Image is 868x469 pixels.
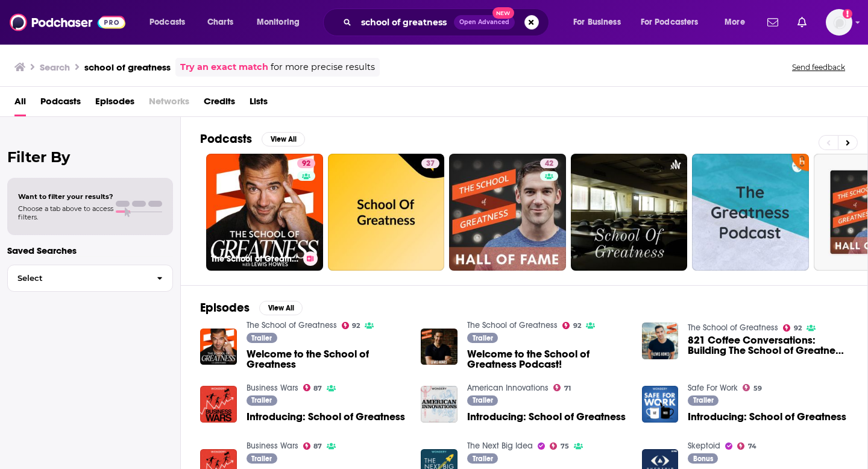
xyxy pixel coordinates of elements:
[492,7,514,19] span: New
[8,274,147,282] span: Select
[200,329,237,365] img: Welcome to the School of Greatness
[180,60,268,74] a: Try an exact match
[421,159,439,168] a: 37
[642,323,679,359] img: 821 Coffee Conversations: Building The School of Greatness Empire
[271,60,375,74] span: for more precise results
[251,397,272,404] span: Trailer
[693,397,714,404] span: Trailer
[149,14,185,31] span: Podcasts
[313,444,322,449] span: 87
[247,412,405,422] span: Introducing: School of Greatness
[473,335,493,342] span: Trailer
[688,383,738,393] a: Safe For Work
[303,442,322,450] a: 87
[248,13,315,32] button: open menu
[641,14,699,31] span: For Podcasters
[206,154,323,271] a: 92The School of Greatness
[207,14,233,31] span: Charts
[725,14,745,31] span: More
[251,455,272,462] span: Trailer
[467,320,558,330] a: The School of Greatness
[550,442,569,450] a: 75
[459,19,509,25] span: Open Advanced
[473,455,493,462] span: Trailer
[204,92,235,116] span: Credits
[250,92,268,116] span: Lists
[716,13,760,32] button: open menu
[794,326,802,331] span: 92
[200,13,241,32] a: Charts
[467,412,626,422] a: Introducing: School of Greatness
[342,322,360,329] a: 92
[540,159,558,168] a: 42
[421,329,458,365] img: Welcome to the School of Greatness Podcast!
[553,384,571,391] a: 71
[335,8,561,36] div: Search podcasts, credits, & more...
[7,245,173,256] p: Saved Searches
[40,92,81,116] span: Podcasts
[688,335,848,356] a: 821 Coffee Conversations: Building The School of Greatness Empire
[200,131,305,146] a: PodcastsView All
[454,15,515,30] button: Open AdvancedNew
[7,265,173,292] button: Select
[200,131,252,146] h2: Podcasts
[564,386,571,391] span: 71
[793,12,811,33] a: Show notifications dropdown
[826,9,852,36] img: User Profile
[562,322,581,329] a: 92
[313,386,322,391] span: 87
[753,386,762,391] span: 59
[693,455,713,462] span: Bonus
[40,61,70,73] h3: Search
[211,254,298,264] h3: The School of Greatness
[748,444,756,449] span: 74
[565,13,636,32] button: open menu
[149,92,189,116] span: Networks
[449,154,566,271] a: 42
[10,11,125,34] img: Podchaser - Follow, Share and Rate Podcasts
[788,62,849,72] button: Send feedback
[297,159,315,168] a: 92
[467,383,549,393] a: American Innovations
[18,192,113,201] span: Want to filter your results?
[247,349,407,370] a: Welcome to the School of Greatness
[467,349,627,370] a: Welcome to the School of Greatness Podcast!
[633,13,716,32] button: open menu
[14,92,26,116] a: All
[642,386,679,423] img: Introducing: School of Greatness
[763,12,783,33] a: Show notifications dropdown
[688,412,846,422] a: Introducing: School of Greatness
[302,158,310,170] span: 92
[200,300,303,315] a: EpisodesView All
[84,61,171,73] h3: school of greatness
[95,92,134,116] a: Episodes
[303,384,322,391] a: 87
[826,9,852,36] span: Logged in as megcassidy
[247,320,337,330] a: The School of Greatness
[200,386,237,423] img: Introducing: School of Greatness
[573,14,621,31] span: For Business
[200,300,250,315] h2: Episodes
[783,324,802,332] a: 92
[328,154,445,271] a: 37
[262,132,305,146] button: View All
[352,323,360,329] span: 92
[356,13,454,32] input: Search podcasts, credits, & more...
[257,14,300,31] span: Monitoring
[247,441,298,451] a: Business Wars
[421,386,458,423] img: Introducing: School of Greatness
[688,441,720,451] a: Skeptoid
[141,13,201,32] button: open menu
